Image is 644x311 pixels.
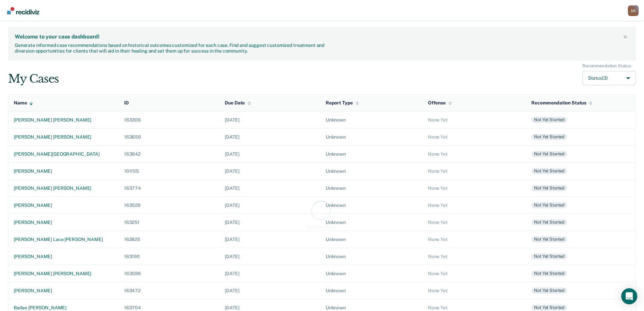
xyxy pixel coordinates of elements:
td: Unknown [320,197,423,214]
div: None Yet [428,271,521,277]
td: 163472 [119,282,220,299]
td: Unknown [320,162,423,179]
div: None Yet [428,237,521,242]
div: None Yet [428,254,521,259]
div: Not yet started [531,117,567,123]
td: Unknown [320,265,423,282]
div: Name [14,100,33,106]
div: [PERSON_NAME] [PERSON_NAME] [14,271,113,277]
div: Recommendation Status [531,100,592,106]
div: Not yet started [531,219,567,225]
div: None Yet [428,151,521,157]
button: Status(3) [582,71,636,85]
td: [DATE] [219,111,320,128]
td: Unknown [320,231,423,248]
td: [DATE] [219,214,320,231]
td: Unknown [320,214,423,231]
div: Report Type [326,100,359,106]
div: None Yet [428,185,521,191]
td: 162825 [119,231,220,248]
div: Not yet started [531,202,567,208]
div: [PERSON_NAME] [PERSON_NAME] [14,117,113,123]
td: Unknown [320,248,423,265]
div: [PERSON_NAME] [14,203,113,208]
div: D S [628,5,639,16]
div: Due Date [225,100,251,106]
div: [PERSON_NAME][GEOGRAPHIC_DATA] [14,151,113,157]
td: 101155 [119,162,220,179]
div: Recommendation Status [582,63,631,69]
div: [PERSON_NAME] [14,220,113,225]
td: Unknown [320,128,423,145]
td: 163659 [119,128,220,145]
div: Not yet started [531,168,567,174]
div: My Cases [8,72,59,86]
td: [DATE] [219,248,320,265]
div: None Yet [428,168,521,174]
div: None Yet [428,288,521,294]
div: None Yet [428,220,521,225]
td: [DATE] [219,162,320,179]
td: [DATE] [219,197,320,214]
div: [PERSON_NAME] [14,288,113,294]
div: [PERSON_NAME] [14,168,113,174]
div: [PERSON_NAME] [PERSON_NAME] [14,185,113,191]
td: Unknown [320,179,423,197]
td: [DATE] [219,128,320,145]
div: Not yet started [531,151,567,157]
div: None Yet [428,134,521,140]
td: Unknown [320,111,423,128]
td: [DATE] [219,145,320,162]
img: Recidiviz [7,7,39,14]
td: 163842 [119,145,220,162]
td: [DATE] [219,179,320,197]
td: 163774 [119,179,220,197]
div: Not yet started [531,270,567,277]
div: Not yet started [531,134,567,140]
div: Not yet started [531,305,567,311]
div: None Yet [428,117,521,123]
div: [PERSON_NAME] lace [PERSON_NAME] [14,237,113,242]
div: Offense [428,100,452,106]
div: None Yet [428,305,521,311]
td: 163306 [119,111,220,128]
td: [DATE] [219,282,320,299]
div: Not yet started [531,288,567,294]
div: bailee [PERSON_NAME] [14,305,113,311]
button: Profile dropdown button [628,5,639,16]
td: 163190 [119,248,220,265]
div: [PERSON_NAME] [14,254,113,259]
div: Not yet started [531,185,567,191]
td: Unknown [320,145,423,162]
td: Unknown [320,282,423,299]
div: Generate informed case recommendations based on historical outcomes customized for each case. Fin... [15,43,326,54]
div: Welcome to your case dashboard! [15,33,621,40]
td: [DATE] [219,265,320,282]
td: 163251 [119,214,220,231]
div: Not yet started [531,236,567,242]
div: Not yet started [531,253,567,259]
div: Open Intercom Messenger [621,288,637,304]
td: [DATE] [219,231,320,248]
div: ID [124,100,129,106]
div: None Yet [428,203,521,208]
td: 163596 [119,265,220,282]
div: [PERSON_NAME] [PERSON_NAME] [14,134,113,140]
td: 163529 [119,197,220,214]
